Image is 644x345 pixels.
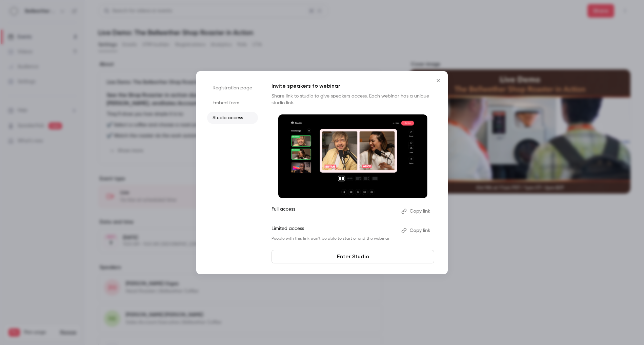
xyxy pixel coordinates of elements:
p: People with this link won't be able to start or end the webinar [271,236,396,241]
p: Share link to studio to give speakers access. Each webinar has a unique studio link. [271,93,434,106]
li: Studio access [207,112,258,124]
li: Registration page [207,82,258,94]
p: Full access [271,206,396,217]
button: Copy link [399,225,434,236]
a: Enter Studio [271,250,434,263]
button: Close [431,74,445,87]
p: Limited access [271,225,396,236]
p: Invite speakers to webinar [271,82,434,90]
button: Copy link [399,206,434,217]
img: Invite speakers to webinar [278,114,427,198]
li: Embed form [207,97,258,109]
